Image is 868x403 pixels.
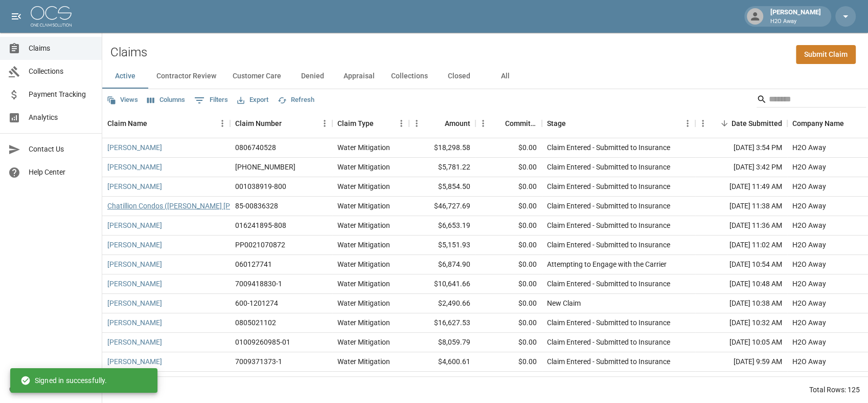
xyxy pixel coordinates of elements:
[107,142,162,153] a: [PERSON_NAME]
[337,240,390,250] div: Water Mitigation
[102,109,230,138] div: Claim Name
[337,181,390,192] div: Water Mitigation
[547,337,670,347] div: Claim Entered - Submitted to Insurance
[235,279,282,289] div: 7009418830-1
[235,356,282,367] div: 7009371373-1
[475,116,491,131] button: Menu
[695,255,787,274] div: [DATE] 10:54 AM
[792,317,826,328] div: H2O Away
[475,138,542,158] div: $0.00
[337,142,390,153] div: Water Mitigation
[275,92,317,108] button: Refresh
[29,43,94,54] span: Claims
[792,337,826,347] div: H2O Away
[107,220,162,230] a: [PERSON_NAME]
[809,385,860,395] div: Total Rows: 125
[235,220,286,230] div: 016241895-808
[547,162,670,172] div: Claim Entered - Submitted to Insurance
[235,201,278,211] div: 85-00836328
[235,92,271,108] button: Export
[409,177,475,197] div: $5,854.50
[29,66,94,77] span: Collections
[695,109,787,138] div: Date Submitted
[107,201,281,211] a: Chatillion Condos ([PERSON_NAME] [PERSON_NAME])
[844,116,858,131] button: Sort
[475,158,542,177] div: $0.00
[31,6,72,27] img: ocs-logo-white-transparent.png
[409,333,475,352] div: $8,059.79
[475,333,542,352] div: $0.00
[104,92,141,108] button: Views
[505,109,537,138] div: Committed Amount
[337,220,390,230] div: Water Mitigation
[6,6,27,27] button: open drawer
[792,259,826,269] div: H2O Away
[337,201,390,211] div: Water Mitigation
[235,162,295,172] div: 01-009-269339
[695,274,787,294] div: [DATE] 10:48 AM
[29,167,94,178] span: Help Center
[337,337,390,347] div: Water Mitigation
[475,197,542,216] div: $0.00
[383,64,436,89] button: Collections
[235,109,282,138] div: Claim Number
[224,64,289,89] button: Customer Care
[107,181,162,192] a: [PERSON_NAME]
[107,240,162,250] a: [PERSON_NAME]
[695,352,787,372] div: [DATE] 9:59 AM
[409,216,475,236] div: $6,653.19
[102,64,868,89] div: dynamic tabs
[766,7,825,26] div: [PERSON_NAME]
[102,64,148,89] button: Active
[235,317,276,328] div: 0805021102
[475,177,542,197] div: $0.00
[732,109,782,138] div: Date Submitted
[148,64,224,89] button: Contractor Review
[110,45,147,60] h2: Claims
[409,236,475,255] div: $5,151.93
[107,279,162,289] a: [PERSON_NAME]
[337,162,390,172] div: Water Mitigation
[695,116,711,131] button: Menu
[332,109,409,138] div: Claim Type
[235,376,295,386] div: 01-009-216493
[475,274,542,294] div: $0.00
[547,298,581,308] div: New Claim
[337,356,390,367] div: Water Mitigation
[547,259,667,269] div: Attempting to Engage with the Carrier
[695,333,787,352] div: [DATE] 10:05 AM
[337,298,390,308] div: Water Mitigation
[695,177,787,197] div: [DATE] 11:49 AM
[215,116,230,131] button: Menu
[695,216,787,236] div: [DATE] 11:36 AM
[409,197,475,216] div: $46,727.69
[230,109,332,138] div: Claim Number
[282,116,296,131] button: Sort
[547,376,670,386] div: Claim Entered - Submitted to Insurance
[235,181,286,192] div: 001038919-800
[547,142,670,153] div: Claim Entered - Submitted to Insurance
[792,376,826,386] div: H2O Away
[317,116,332,131] button: Menu
[792,181,826,192] div: H2O Away
[475,352,542,372] div: $0.00
[695,236,787,255] div: [DATE] 11:02 AM
[792,142,826,153] div: H2O Away
[695,138,787,158] div: [DATE] 3:54 PM
[547,240,670,250] div: Claim Entered - Submitted to Insurance
[792,109,844,138] div: Company Name
[337,279,390,289] div: Water Mitigation
[235,337,290,347] div: 01009260985-01
[475,313,542,333] div: $0.00
[547,220,670,230] div: Claim Entered - Submitted to Insurance
[792,356,826,367] div: H2O Away
[475,372,542,391] div: $0.00
[235,240,285,250] div: PP0021070872
[695,197,787,216] div: [DATE] 11:38 AM
[409,274,475,294] div: $10,641.66
[409,109,475,138] div: Amount
[9,384,93,394] div: © 2025 One Claim Solution
[409,294,475,313] div: $2,490.66
[145,92,188,108] button: Select columns
[680,116,695,131] button: Menu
